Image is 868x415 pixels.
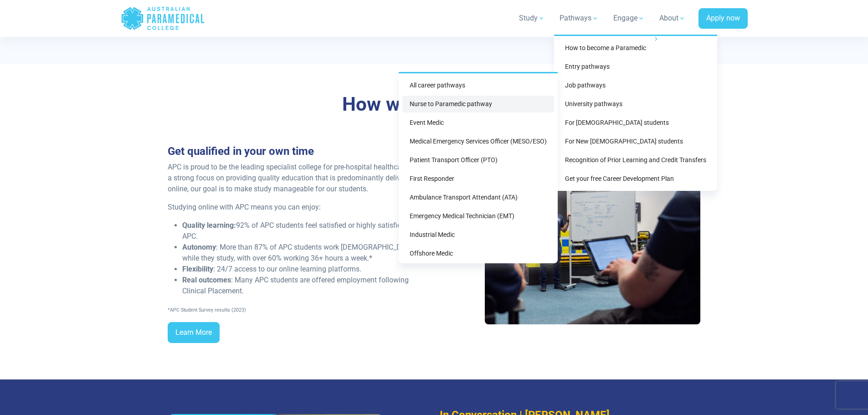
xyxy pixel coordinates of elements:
li: : 24/7 access to our online learning platforms. [182,264,429,275]
a: All career pathways [402,77,554,94]
a: University pathways [558,96,714,113]
a: Apply now [699,8,748,29]
p: Studying online with APC means you can enjoy: [168,202,429,213]
a: Entry pathways [558,58,714,75]
li: 92% of APC students feel satisfied or highly satisfied with APC. [182,220,429,242]
a: Nurse to Paramedic pathway [402,96,554,113]
li: : Many APC students are offered employment following Clinical Placement. [182,275,429,297]
a: Recognition of Prior Learning and Credit Transfers [558,152,714,169]
a: First Responder [402,170,554,187]
li: : More than 87% of APC students work [DEMOGRAPHIC_DATA] while they study, with over 60% working 3... [182,242,429,264]
a: Emergency Medical Technician (EMT) [402,208,554,225]
a: Study [514,5,550,31]
a: Australian Paramedical College [121,4,205,33]
a: For [DEMOGRAPHIC_DATA] students [558,114,714,131]
a: Job pathways [558,77,714,94]
a: Learn More [168,322,220,343]
a: Patient Transport Officer (PTO) [402,152,554,169]
div: Pathways [554,35,717,191]
h3: How we can help you [168,93,701,116]
a: For New [DEMOGRAPHIC_DATA] students [558,133,714,150]
a: Engage [608,5,650,31]
p: APC is proud to be the leading specialist college for pre-hospital healthcare. With a strong focu... [168,162,429,195]
strong: Flexibility [182,265,213,273]
a: Industrial Medic [402,226,554,243]
strong: Real outcomes [182,276,231,284]
span: *APC Student Survey results (2023) [168,307,246,313]
a: Pathways [554,5,604,31]
strong: Quality learning: [182,221,236,230]
a: Offshore Medic [402,245,554,262]
a: Ambulance Transport Attendant (ATA) [402,189,554,206]
a: About [654,5,691,31]
a: Event Medic [402,114,554,131]
a: Get your free Career Development Plan [558,170,714,187]
a: How to become a Paramedic [558,40,714,56]
div: Entry pathways [399,72,558,263]
h3: Get qualified in your own time [168,145,429,158]
a: Medical Emergency Services Officer (MESO/ESO) [402,133,554,150]
strong: Autonomy [182,243,216,251]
